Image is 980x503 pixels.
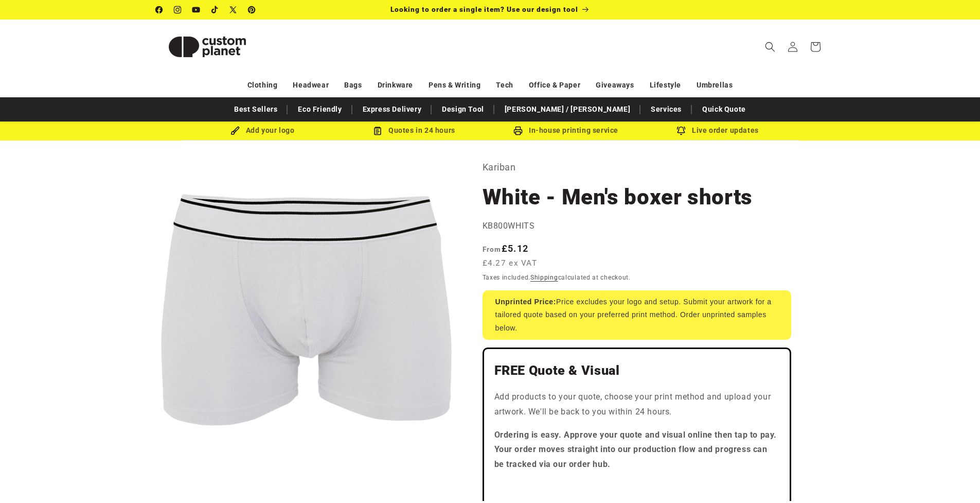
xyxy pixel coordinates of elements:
a: Best Sellers [229,100,282,118]
img: Order updates [676,126,686,135]
h1: White - Men's boxer shorts [483,183,791,211]
div: Live order updates [642,124,794,137]
a: Design Tool [437,100,489,118]
span: £4.27 ex VAT [483,257,538,269]
a: [PERSON_NAME] / [PERSON_NAME] [500,100,635,118]
summary: Search [759,36,781,58]
h2: FREE Quote & Visual [494,362,779,379]
a: Express Delivery [358,100,427,118]
p: Add products to your quote, choose your print method and upload your artwork. We'll be back to yo... [494,390,779,420]
img: Custom Planet [156,24,259,70]
a: Lifestyle [650,76,681,94]
a: Bags [344,76,362,94]
a: Custom Planet [152,20,262,74]
iframe: Chat Widget [808,392,980,503]
a: Drinkware [378,76,413,94]
span: KB800WHITS [483,221,535,231]
a: Pens & Writing [429,76,480,94]
img: Brush Icon [230,126,240,135]
a: Services [646,100,687,118]
strong: £5.12 [483,243,529,254]
a: Umbrellas [697,76,733,94]
a: Giveaways [596,76,634,94]
a: Tech [496,76,513,94]
span: From [483,245,502,253]
div: Taxes included. calculated at checkout. [483,272,791,283]
a: Office & Paper [529,76,580,94]
a: Clothing [247,76,278,94]
div: In-house printing service [490,124,642,137]
span: Looking to order a single item? Use our design tool [390,5,578,13]
div: Quotes in 24 hours [338,124,490,137]
img: In-house printing [513,126,523,135]
div: Price excludes your logo and setup. Submit your artwork for a tailored quote based on your prefer... [483,290,791,340]
a: Eco Friendly [293,100,347,118]
iframe: Customer reviews powered by Trustpilot [494,480,779,491]
media-gallery: Gallery Viewer [156,159,457,460]
div: Add your logo [187,124,338,137]
strong: Unprinted Price: [495,298,557,306]
a: Shipping [530,274,558,281]
p: Kariban [483,159,791,176]
a: Headwear [293,76,329,94]
a: Quick Quote [697,100,751,118]
strong: Ordering is easy. Approve your quote and visual online then tap to pay. Your order moves straight... [494,430,777,470]
img: Order Updates Icon [373,126,382,135]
